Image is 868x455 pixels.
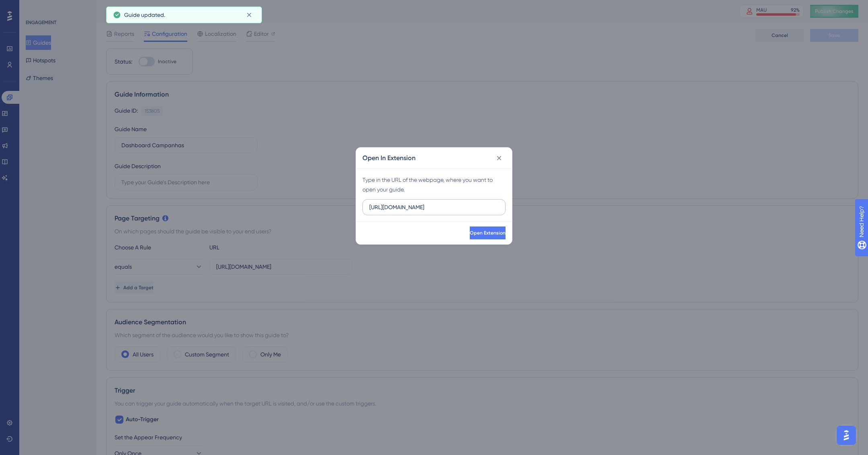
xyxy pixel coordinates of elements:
span: Open Extension [470,230,506,236]
span: Need Help? [19,2,50,12]
iframe: UserGuiding AI Assistant Launcher [834,423,858,447]
input: URL [369,203,499,212]
h2: Open In Extension [362,153,416,163]
span: Guide updated. [124,10,165,20]
div: Type in the URL of the webpage, where you want to open your guide. [362,175,506,194]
